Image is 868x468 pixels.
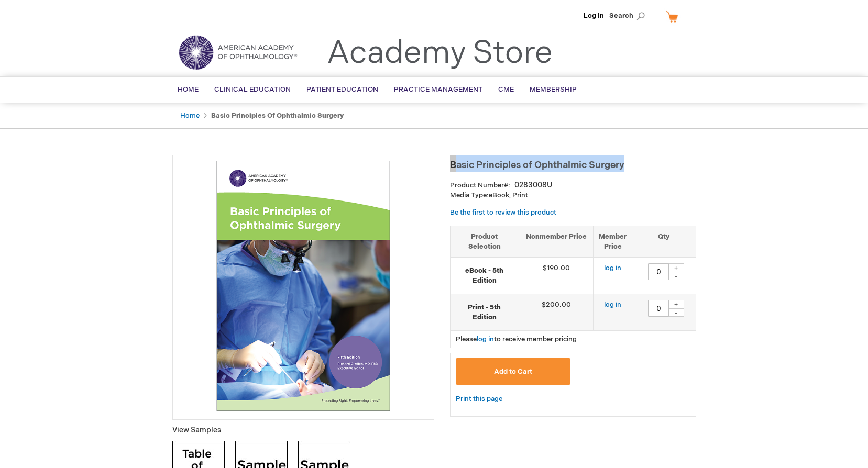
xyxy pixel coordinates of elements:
[456,303,513,322] strong: Print - 5th Edition
[584,12,604,20] a: Log In
[450,191,489,199] strong: Media Type:
[494,367,532,376] span: Add to Cart
[178,85,199,94] span: Home
[214,85,291,94] span: Clinical Education
[668,308,684,317] div: -
[668,272,684,280] div: -
[668,263,684,272] div: +
[456,335,577,343] span: Please to receive member pricing
[450,208,556,217] a: Be the first to review this product
[604,300,621,309] a: log in
[178,161,428,411] img: Basic Principles of Ophthalmic Surgery
[632,226,696,257] th: Qty
[477,335,494,343] a: log in
[456,393,502,406] a: Print this page
[609,5,649,26] span: Search
[450,191,696,200] p: eBook, Print
[450,181,510,190] strong: Product Number
[519,258,594,294] td: $190.00
[498,85,514,94] span: CME
[327,35,553,72] a: Academy Store
[648,263,669,280] input: Qty
[211,112,344,120] strong: Basic Principles of Ophthalmic Surgery
[456,358,571,385] button: Add to Cart
[668,300,684,309] div: +
[394,85,482,94] span: Practice Management
[451,226,519,257] th: Product Selection
[530,85,577,94] span: Membership
[180,112,200,120] a: Home
[594,226,632,257] th: Member Price
[450,160,624,171] span: Basic Principles of Ophthalmic Surgery
[519,294,594,331] td: $200.00
[519,226,594,257] th: Nonmember Price
[306,85,378,94] span: Patient Education
[172,425,434,436] p: View Samples
[604,264,621,272] a: log in
[456,266,513,285] strong: eBook - 5th Edition
[514,180,552,191] div: 0283008U
[648,300,669,317] input: Qty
